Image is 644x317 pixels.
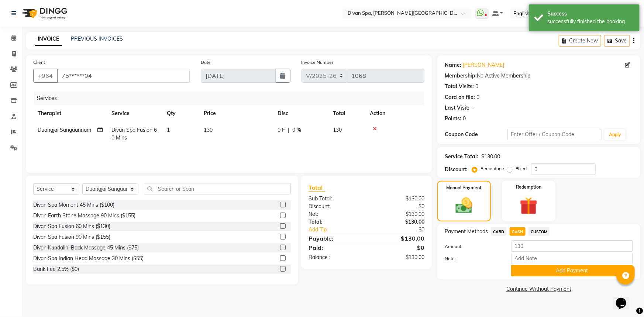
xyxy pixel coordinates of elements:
span: 0 F [278,126,285,134]
input: Add Note [511,253,633,264]
a: INVOICE [35,32,62,46]
div: $130.00 [366,195,430,203]
div: successfully finished the booking [547,18,634,25]
div: Discount: [445,166,468,173]
div: 0 [475,83,478,90]
span: 130 [333,127,342,133]
a: Continue Without Payment [439,285,639,293]
th: Qty [162,105,199,122]
th: Price [199,105,273,122]
div: $130.00 [481,153,500,161]
div: Divan Spa Moment 45 Mins ($100) [33,201,114,209]
div: Service Total: [445,153,478,161]
div: Sub Total: [303,195,366,203]
label: Manual Payment [446,185,482,191]
button: Apply [605,129,626,140]
div: $130.00 [366,218,430,226]
span: Divan Spa Fusion 60 Mins [111,127,157,141]
div: Points: [445,115,461,123]
div: $0 [366,203,430,210]
label: Invoice Number [302,59,334,66]
button: Add Payment [511,265,633,276]
input: Search by Name/Mobile/Email/Code [57,69,190,83]
div: Divan Earth Stone Massage 90 Mins ($155) [33,212,135,220]
div: Total: [303,218,366,226]
a: Add Tip [303,226,377,234]
span: CUSTOM [528,227,550,236]
div: Membership: [445,72,477,80]
div: Divan Kundalini Back Massage 45 Mins ($75) [33,244,139,252]
span: CASH [510,227,526,236]
label: Percentage [481,165,504,172]
label: Note: [439,255,506,262]
button: Save [604,35,630,46]
a: PREVIOUS INVOICES [71,35,123,42]
div: Total Visits: [445,83,474,90]
div: Paid: [303,243,366,252]
span: 130 [204,127,213,133]
div: Last Visit: [445,104,469,112]
button: +964 [33,69,58,83]
div: Net: [303,210,366,218]
div: Payable: [303,234,366,243]
th: Disc [273,105,328,122]
div: Name: [445,61,461,69]
button: Create New [559,35,601,46]
div: $0 [366,243,430,252]
div: Card on file: [445,93,475,101]
input: Enter Offer / Coupon Code [507,129,602,140]
div: Services [34,92,430,105]
div: $130.00 [366,254,430,261]
a: [PERSON_NAME] [463,61,504,69]
label: Redemption [516,184,541,190]
div: $130.00 [366,210,430,218]
div: $0 [377,226,430,234]
img: _cash.svg [450,196,478,216]
th: Total [328,105,365,122]
div: 0 [476,93,479,101]
img: _gift.svg [514,195,543,217]
span: | [288,126,289,134]
label: Amount: [439,243,506,250]
div: Balance : [303,254,366,261]
div: Bank Fee 2.5% ($0) [33,265,79,273]
span: Total [309,184,326,192]
span: Payment Methods [445,228,488,235]
div: Divan Spa Fusion 90 Mins ($155) [33,233,110,241]
span: 1 [167,127,170,133]
img: logo [19,3,69,24]
span: CARD [491,227,507,236]
label: Client [33,59,45,66]
div: Divan Spa Indian Head Massage 30 Mins ($55) [33,255,144,262]
div: 0 [463,115,466,123]
iframe: chat widget [613,287,637,310]
label: Fixed [516,165,527,172]
th: Service [107,105,162,122]
div: Discount: [303,203,366,210]
div: - [471,104,473,112]
span: Duangjai Sanguannam [38,127,91,133]
div: Coupon Code [445,131,507,138]
div: Success [547,10,634,18]
th: Action [365,105,424,122]
label: Date [201,59,211,66]
input: Search or Scan [144,183,291,194]
div: No Active Membership [445,72,633,80]
span: 0 % [292,126,301,134]
input: Amount [511,240,633,252]
th: Therapist [33,105,107,122]
div: $130.00 [366,234,430,243]
div: Divan Spa Fusion 60 Mins ($130) [33,223,110,230]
